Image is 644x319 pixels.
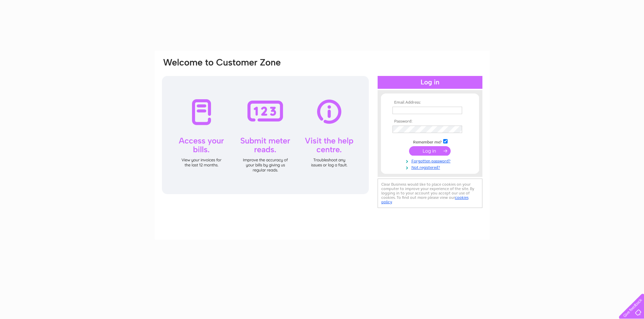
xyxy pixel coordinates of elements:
[391,100,469,105] th: Email Address:
[391,119,469,124] th: Password:
[391,138,469,145] td: Remember me?
[392,164,469,170] a: Not registered?
[409,146,451,156] input: Submit
[378,179,482,208] div: Clear Business would like to place cookies on your computer to improve your experience of the sit...
[381,195,469,204] a: cookies policy
[392,157,469,164] a: Forgotten password?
